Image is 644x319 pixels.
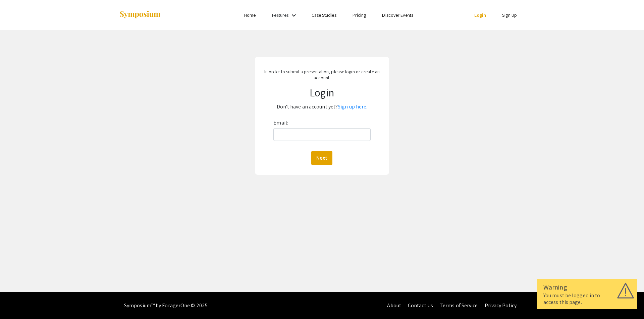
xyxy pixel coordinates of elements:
[244,12,256,18] a: Home
[261,69,383,81] p: In order to submit a presentation, please login or create an account.
[119,10,161,19] img: Symposium by ForagerOne
[440,302,478,309] a: Terms of Service
[502,12,517,18] a: Sign Up
[485,302,517,309] a: Privacy Policy
[408,302,433,309] a: Contact Us
[338,103,367,110] a: Sign up here.
[273,117,288,128] label: Email:
[261,86,383,99] h1: Login
[290,11,298,19] mat-icon: Expand Features list
[543,282,631,292] div: Warning
[312,12,336,18] a: Case Studies
[311,151,332,165] button: Next
[387,302,401,309] a: About
[124,292,208,319] div: Symposium™ by ForagerOne © 2025
[272,12,289,18] a: Features
[261,101,383,112] p: Don't have an account yet?
[543,292,631,306] div: You must be logged in to access this page.
[353,12,366,18] a: Pricing
[382,12,413,18] a: Discover Events
[474,12,486,18] a: Login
